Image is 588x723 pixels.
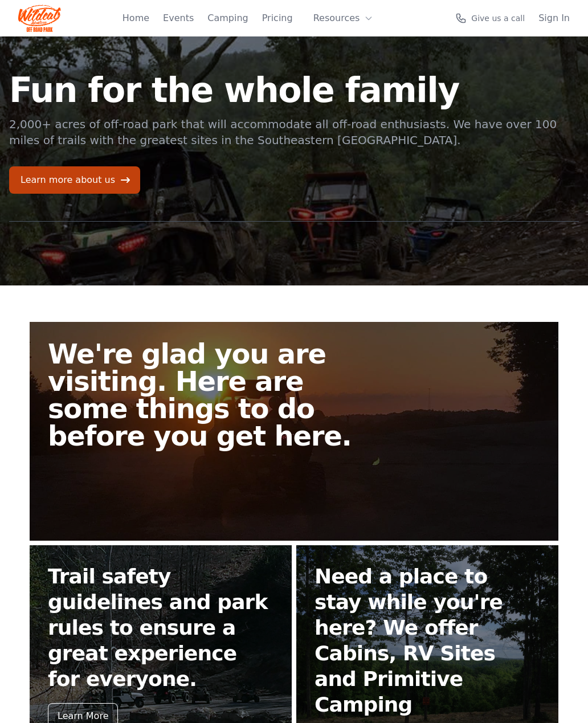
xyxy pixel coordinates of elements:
[315,563,540,717] h2: Need a place to stay while you're here? We offer Cabins, RV Sites and Primitive Camping
[9,116,579,148] p: 2,000+ acres of off-road park that will accommodate all off-road enthusiasts. We have over 100 mi...
[455,13,525,24] a: Give us a call
[163,11,194,25] a: Events
[307,7,381,30] button: Resources
[48,563,273,692] h2: Trail safety guidelines and park rules to ensure a great experience for everyone.
[48,340,376,450] h2: We're glad you are visiting. Here are some things to do before you get here.
[9,166,140,194] a: Learn more about us
[30,322,558,541] a: We're glad you are visiting. Here are some things to do before you get here.
[18,5,61,32] img: Wildcat Logo
[122,11,149,25] a: Home
[471,13,525,24] span: Give us a call
[207,11,248,25] a: Camping
[9,73,579,107] h1: Fun for the whole family
[262,11,293,25] a: Pricing
[538,11,570,25] a: Sign In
